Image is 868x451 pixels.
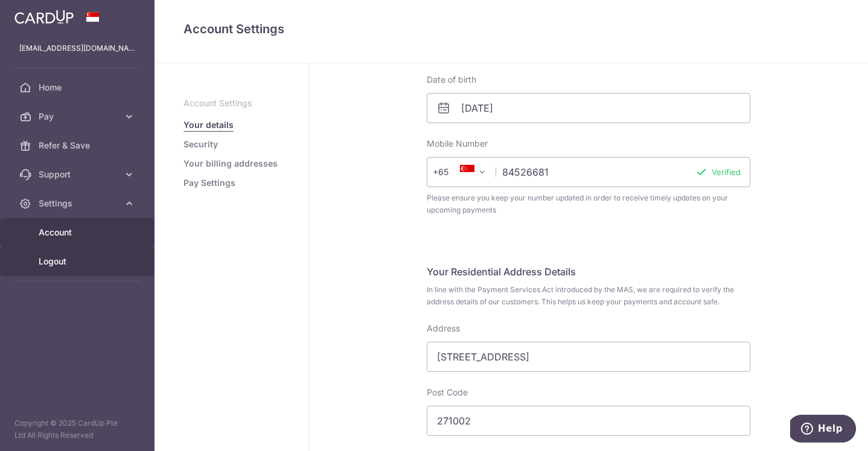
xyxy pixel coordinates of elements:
[183,119,234,131] a: Your details
[28,8,53,19] span: Help
[436,165,465,179] span: +65
[790,415,856,445] iframe: Opens a widget where you can find more information
[39,110,118,123] span: Pay
[433,165,465,179] span: +65
[427,284,750,308] span: In line with the Payment Services Act introduced by the MAS, we are required to verify the addres...
[39,197,118,210] span: Settings
[427,322,460,334] label: Address
[183,97,279,109] p: Account Settings
[39,82,118,94] span: Home
[183,19,839,39] h4: Account Settings
[39,139,118,152] span: Refer & Save
[427,387,468,397] span: translation missing: en.profiles.show_form.label.post_code
[427,74,476,86] label: Date of birth
[14,10,74,24] img: CardUp
[39,226,118,238] span: Account
[427,93,750,123] input: DD/MM/YYYY
[39,168,118,181] span: Support
[183,177,235,189] a: Pay Settings
[427,342,750,372] input: Address
[39,255,118,267] span: Logout
[427,138,488,150] label: Mobile Number
[427,192,750,216] span: Please ensure you keep your number updated in order to receive timely updates on your upcoming pa...
[183,158,278,170] a: Your billing addresses
[427,264,750,279] h5: Your Residential Address Details
[183,138,218,150] a: Security
[19,42,135,54] p: [EMAIL_ADDRESS][DOMAIN_NAME]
